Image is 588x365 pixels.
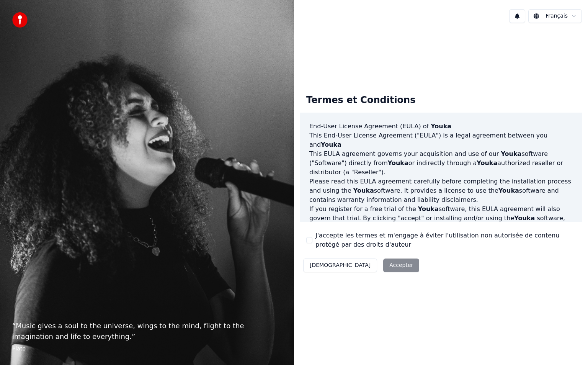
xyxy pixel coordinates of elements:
p: Please read this EULA agreement carefully before completing the installation process and using th... [309,177,573,205]
p: This EULA agreement governs your acquisition and use of our software ("Software") directly from o... [309,149,573,177]
span: Youka [418,205,439,213]
div: Termes et Conditions [300,88,421,113]
span: Youka [353,187,374,194]
img: youka [12,12,28,28]
p: This End-User License Agreement ("EULA") is a legal agreement between you and [309,131,573,149]
span: Youka [431,123,451,130]
span: Youka [477,159,497,167]
p: “ Music gives a soul to the universe, wings to the mind, flight to the imagination and life to ev... [12,321,282,342]
footer: Plato [12,345,282,353]
span: Youka [321,141,341,148]
span: Youka [498,187,519,194]
p: If you register for a free trial of the software, this EULA agreement will also govern that trial... [309,205,573,241]
label: J'accepte les termes et m'engage à éviter l'utilisation non autorisée de contenu protégé par des ... [315,231,576,249]
h3: End-User License Agreement (EULA) of [309,122,573,131]
button: [DEMOGRAPHIC_DATA] [303,259,377,272]
span: Youka [514,214,535,222]
span: Youka [501,150,521,157]
span: Youka [388,159,408,167]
